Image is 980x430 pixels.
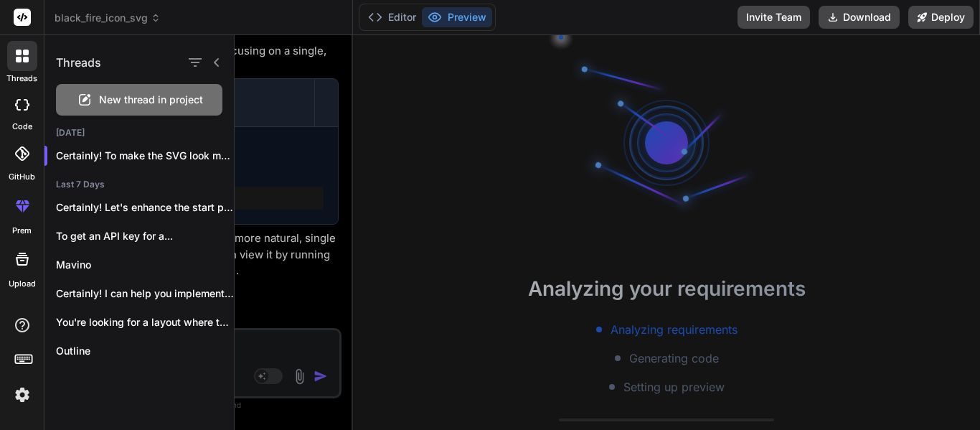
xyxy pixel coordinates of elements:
[12,225,32,237] label: prem
[6,73,37,85] label: threads
[56,258,234,272] p: Mavino
[56,54,101,71] h1: Threads
[55,11,161,25] span: black_fire_icon_svg
[9,171,35,183] label: GitHub
[56,149,234,163] p: Certainly! To make the SVG look more...
[362,7,422,27] button: Editor
[44,127,234,139] h2: [DATE]
[819,6,900,29] button: Download
[10,383,34,407] img: settings
[9,278,36,290] label: Upload
[738,6,810,29] button: Invite Team
[56,315,234,329] p: You're looking for a layout where the...
[56,229,234,243] p: To get an API key for a...
[56,200,234,215] p: Certainly! Let's enhance the start page for...
[908,6,974,29] button: Deploy
[12,121,32,133] label: code
[44,179,234,190] h2: Last 7 Days
[56,286,234,301] p: Certainly! I can help you implement these...
[99,93,203,107] span: New thread in project
[56,344,234,358] p: Outline
[422,7,492,27] button: Preview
